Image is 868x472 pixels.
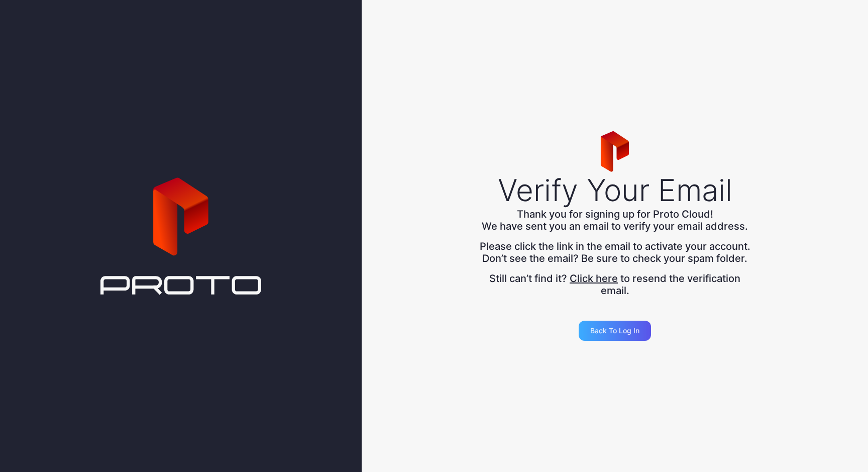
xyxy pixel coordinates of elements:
div: Don’t see the email? Be sure to check your spam folder. [479,252,750,264]
button: Click here [570,272,618,285]
div: Still can’t find it? to resend the verification email. [479,272,750,297]
div: Please click the link in the email to activate your account. [479,240,750,252]
div: Verify Your Email [498,172,732,208]
button: Back to Log in [579,321,651,341]
div: Back to Log in [590,327,639,335]
div: Thank you for signing up for Proto Cloud! [479,208,750,220]
div: We have sent you an email to verify your email address. [479,220,750,232]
